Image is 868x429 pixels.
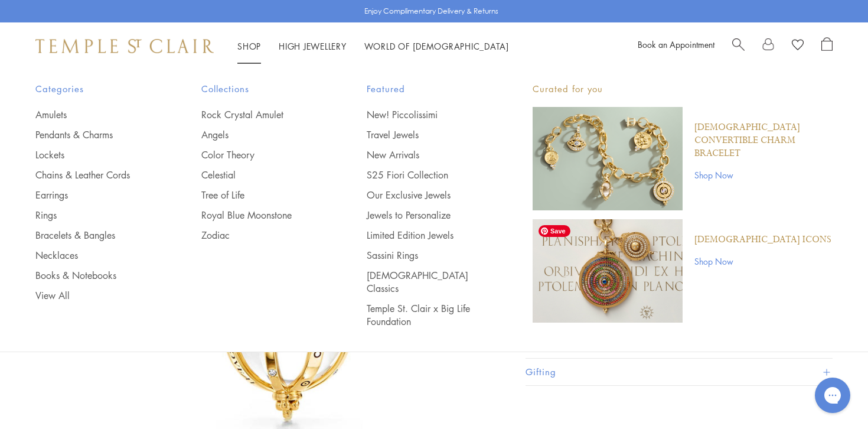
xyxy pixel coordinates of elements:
p: Enjoy Complimentary Delivery & Returns [364,5,498,17]
a: Limited Edition Jewels [367,229,485,242]
a: Royal Blue Moonstone [201,209,320,222]
a: Books & Notebooks [35,269,154,282]
a: Tree of Life [201,188,320,201]
img: Temple St. Clair [35,39,214,53]
span: Save [539,225,570,237]
a: Rock Crystal Amulet [201,108,320,121]
button: Gifting [526,359,833,385]
a: Book an Appointment [638,38,714,50]
a: Amulets [35,108,154,121]
a: [DEMOGRAPHIC_DATA] Convertible Charm Bracelet [694,121,833,160]
a: Bracelets & Bangles [35,229,154,242]
p: Curated for you [533,82,833,96]
a: [DEMOGRAPHIC_DATA] Icons [694,233,831,246]
a: Necklaces [35,249,154,262]
a: Shop Now [694,255,831,268]
a: Temple St. Clair x Big Life Foundation [367,302,485,328]
a: Rings [35,209,154,222]
a: Open Shopping Bag [821,37,833,55]
a: Travel Jewels [367,128,485,141]
a: S25 Fiori Collection [367,168,485,181]
a: Earrings [35,188,154,201]
iframe: Gorgias live chat messenger [809,373,856,417]
span: Featured [367,82,485,96]
a: Lockets [35,148,154,161]
a: ShopShop [237,40,261,52]
a: Celestial [201,168,320,181]
a: View Wishlist [792,37,804,55]
a: Color Theory [201,148,320,161]
a: Shop Now [694,168,833,181]
a: Chains & Leather Cords [35,168,154,181]
nav: Main navigation [237,39,509,54]
a: Search [732,37,745,55]
a: Sassini Rings [367,249,485,262]
span: Categories [35,82,154,96]
a: View All [35,289,154,302]
a: World of [DEMOGRAPHIC_DATA]World of [DEMOGRAPHIC_DATA] [364,40,509,52]
span: Collections [201,82,320,96]
a: New! Piccolissimi [367,108,485,121]
a: Angels [201,128,320,141]
a: High JewelleryHigh Jewellery [279,40,347,52]
a: Our Exclusive Jewels [367,188,485,201]
a: [DEMOGRAPHIC_DATA] Classics [367,269,485,295]
a: Zodiac [201,229,320,242]
a: New Arrivals [367,148,485,161]
a: Pendants & Charms [35,128,154,141]
a: Jewels to Personalize [367,209,485,222]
